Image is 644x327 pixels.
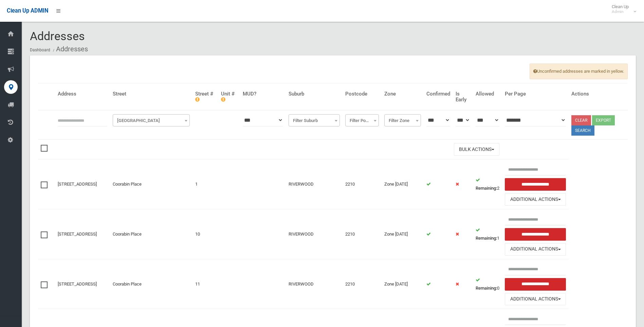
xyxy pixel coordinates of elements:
span: Filter Zone [384,114,421,126]
td: Coorabin Place [110,159,192,209]
h4: Suburb [289,91,340,97]
h4: Allowed [476,91,499,97]
td: Zone [DATE] [382,209,424,259]
td: Coorabin Place [110,209,192,259]
strong: Remaining: [476,186,497,191]
h4: Per Page [505,91,566,97]
h4: Street [113,91,190,97]
td: 1 [473,209,502,259]
td: RIVERWOOD [286,209,343,259]
span: Filter Suburb [290,116,338,125]
h4: MUD? [243,91,283,97]
h4: Zone [384,91,421,97]
a: [STREET_ADDRESS] [58,281,97,287]
a: [STREET_ADDRESS] [58,182,97,187]
button: Bulk Actions [454,143,499,156]
span: Clean Up [608,4,636,14]
span: Filter Postcode [347,116,377,125]
td: 2210 [343,259,382,309]
button: Additional Actions [505,243,566,256]
h4: Actions [571,91,625,97]
td: 0 [473,259,502,309]
span: Clean Up ADMIN [7,7,48,14]
span: Filter Suburb [289,114,340,126]
td: 11 [192,259,219,309]
td: Coorabin Place [110,259,192,309]
h4: Is Early [456,91,470,102]
td: 1 [192,159,219,209]
button: Search [571,125,594,136]
td: 2210 [343,209,382,259]
a: [STREET_ADDRESS] [58,231,97,237]
li: Addresses [51,43,88,55]
strong: Remaining: [476,286,497,291]
h4: Unit # [221,91,237,102]
h4: Street # [195,91,216,102]
button: Additional Actions [505,293,566,306]
td: RIVERWOOD [286,259,343,309]
small: Admin [612,9,629,14]
a: Dashboard [30,48,50,52]
span: Filter Street [113,114,190,126]
td: Zone [DATE] [382,259,424,309]
button: Export [592,115,615,125]
h4: Postcode [345,91,379,97]
td: 2 [473,159,502,209]
span: Filter Postcode [345,114,379,126]
td: RIVERWOOD [286,159,343,209]
strong: Remaining: [476,236,497,241]
td: 2210 [343,159,382,209]
a: Clear [571,115,591,125]
h4: Address [58,91,107,97]
span: Filter Street [114,116,188,125]
span: Addresses [30,29,85,43]
span: Unconfirmed addresses are marked in yellow. [530,64,628,79]
h4: Confirmed [426,91,450,97]
button: Additional Actions [505,193,566,206]
td: Zone [DATE] [382,159,424,209]
span: Filter Zone [386,116,419,125]
td: 10 [192,209,219,259]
